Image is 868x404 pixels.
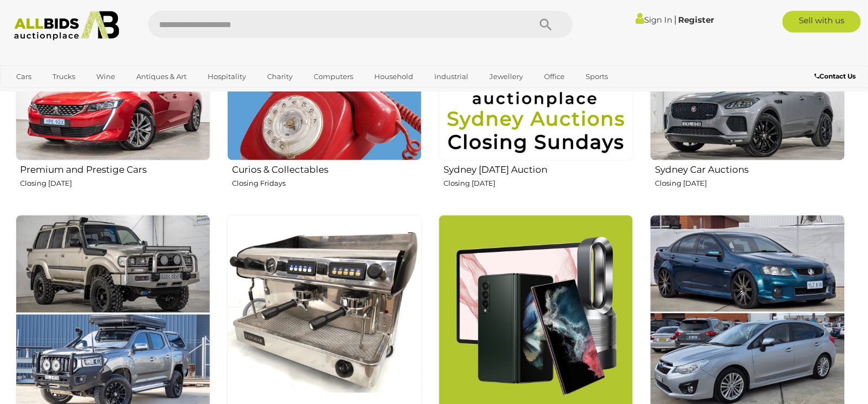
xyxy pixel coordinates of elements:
[679,15,714,25] a: Register
[538,68,572,86] a: Office
[232,178,422,190] p: Closing Fridays
[10,86,101,103] a: [GEOGRAPHIC_DATA]
[443,178,633,190] p: Closing [DATE]
[674,14,677,25] span: |
[8,11,125,41] img: Allbids.com.au
[130,68,194,86] a: Antiques & Art
[21,178,210,190] p: Closing [DATE]
[783,11,861,32] a: Sell with us
[579,68,615,86] a: Sports
[21,162,210,175] h2: Premium and Prestige Cars
[655,162,845,175] h2: Sydney Car Auctions
[46,68,83,86] a: Trucks
[261,68,300,86] a: Charity
[307,68,361,86] a: Computers
[368,68,421,86] a: Household
[655,178,845,190] p: Closing [DATE]
[428,68,476,86] a: Industrial
[443,162,633,175] h2: Sydney [DATE] Auction
[814,72,856,80] b: Contact Us
[232,162,422,175] h2: Curios & Collectables
[10,68,39,86] a: Cars
[636,15,673,25] a: Sign In
[814,70,858,82] a: Contact Us
[483,68,531,86] a: Jewellery
[519,11,573,38] button: Search
[201,68,254,86] a: Hospitality
[90,68,123,86] a: Wine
